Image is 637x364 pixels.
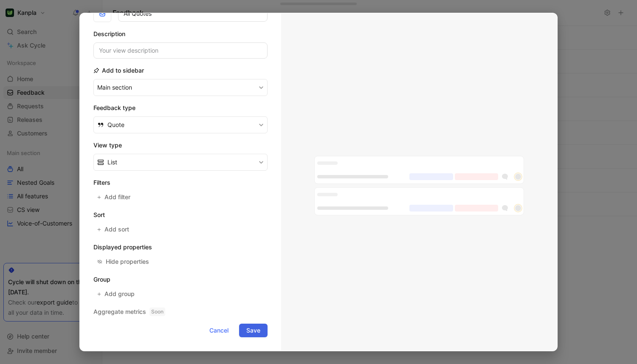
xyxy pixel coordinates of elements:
span: Add group [104,289,135,299]
h2: Filters [93,178,268,188]
span: Save [246,325,260,336]
h2: Description [93,29,268,39]
h2: Add to sidebar [93,65,144,76]
span: Add sort [104,224,130,234]
button: Quote [93,116,268,133]
button: Add group [93,288,139,300]
input: Your view description [93,42,268,59]
span: Quote [107,120,124,130]
button: Add filter [93,191,135,203]
button: Add sort [93,223,134,235]
h2: Feedback type [93,103,268,113]
h2: Displayed properties [93,242,268,252]
h2: Aggregate metrics [93,307,268,317]
span: Add filter [104,192,131,202]
h2: Group [93,274,268,285]
button: Cancel [202,324,236,337]
h2: Sort [93,210,268,220]
button: Hide properties [93,256,153,268]
span: Cancel [209,325,228,336]
h2: View type [93,140,268,150]
span: Soon [149,308,165,316]
div: Hide properties [106,257,149,267]
button: List [93,154,268,171]
button: Main section [93,79,268,96]
button: Save [239,324,268,337]
input: Your view name [118,6,268,22]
